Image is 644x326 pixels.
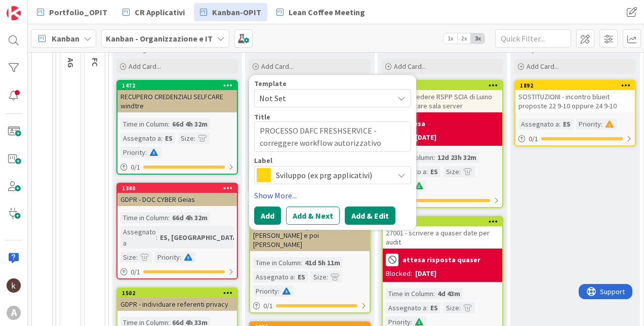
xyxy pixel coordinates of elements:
div: 1472 [117,81,237,90]
div: 0/1 [515,133,635,145]
div: 1340 [117,184,237,193]
img: kh [7,278,21,293]
span: Lean Coffee Meeting [289,6,365,18]
div: [DATE] [415,132,436,143]
a: Kanban-OPIT [194,3,267,21]
div: 0/1 [250,300,370,312]
div: Size [444,166,459,177]
div: 27001 - scrivere a quaser date per audit [383,226,502,249]
span: 2x [457,33,471,44]
div: ES [560,118,573,130]
div: Assegnato a [120,133,161,144]
div: ES [428,302,440,313]
span: : [156,232,157,243]
span: Support [21,2,46,14]
div: 41d 5h 11m [302,257,343,268]
button: Add [254,207,281,225]
a: Portfolio_OPIT [31,3,113,21]
span: FC [90,58,100,67]
div: Size [444,302,459,313]
div: 1340 [122,185,237,192]
span: : [161,133,163,144]
span: : [136,252,138,263]
div: 1766GDPR - chiedere RSPP SCIA di Luino per verificare sala server [383,81,502,112]
div: GDPR - consenso informato cure mediche, coinvolgere [PERSON_NAME] e poi [PERSON_NAME] [250,211,370,251]
div: Size [311,271,327,282]
div: ES [295,271,308,282]
span: : [433,152,435,163]
span: Add Card... [261,62,294,71]
div: A [7,306,21,320]
div: 189127001 - scrivere a quaser date per audit [383,217,502,249]
span: 0 / 1 [263,301,273,311]
div: Size [178,133,194,144]
div: Blocked: [386,268,412,279]
div: 66d 4h 32m [170,118,210,130]
span: Add Card... [527,62,559,71]
button: Add & Edit [345,207,395,225]
div: 0/1 [117,161,237,174]
div: Priority [155,252,180,263]
div: ES, [GEOGRAPHIC_DATA] [157,232,242,243]
div: 0/1 [117,266,237,278]
a: Show More... [254,189,411,201]
a: CR Applicativi [116,3,191,21]
div: 1892 [515,81,635,90]
div: GDPR - individuare referenti privacy [117,298,237,311]
button: Add & Next [286,207,340,225]
div: Assegnato a [386,302,426,313]
div: GDPR - DOC CYBER Geias [117,193,237,206]
img: Visit kanbanzone.com [7,6,21,20]
span: 0 / 1 [131,267,140,277]
span: Kanban [52,32,79,45]
span: : [601,118,602,130]
span: : [168,118,170,130]
span: 0 / 1 [131,162,140,173]
div: [DATE] [415,268,436,279]
span: Sviluppo (ex prg applicativi) [276,168,388,182]
div: Assegnato a [518,118,559,130]
div: 1766 [387,82,502,89]
div: RECUPERO CREDENZIALI SELFCARE windtre [117,90,237,112]
span: 3x [471,33,485,44]
label: Title [254,112,270,121]
span: CR Applicativi [135,6,185,18]
span: : [426,166,428,177]
div: 12d 23h 32m [435,152,479,163]
input: Quick Filter... [495,29,571,48]
div: Time in Column [386,288,433,299]
span: Add Card... [394,62,426,71]
div: 1502GDPR - individuare referenti privacy [117,289,237,311]
div: 1892SOSTITUZIONI - incontro blueit proposte 22 9-10 oppure 24 9-10 [515,81,635,112]
span: : [433,288,435,299]
a: Lean Coffee Meeting [270,3,371,21]
div: Assegnato a [120,226,156,249]
div: Size [120,252,136,263]
span: Template [254,80,287,87]
div: Assegnato a [253,271,294,282]
div: 1891 [387,218,502,225]
span: : [278,286,279,297]
div: Priority [120,147,145,158]
div: 1892 [520,82,635,89]
span: : [327,271,328,282]
span: : [301,257,302,268]
span: Kanban-OPIT [212,6,261,18]
div: 0/1 [383,194,502,207]
span: 0 / 1 [529,134,538,144]
div: GDPR - chiedere RSPP SCIA di Luino per verificare sala server [383,90,502,112]
span: : [194,133,195,144]
div: Priority [253,286,278,297]
div: Priority [576,118,601,130]
div: ES [163,133,175,144]
span: : [459,302,461,313]
span: Portfolio_OPIT [49,6,107,18]
div: 1891 [383,217,502,226]
div: 1766 [383,81,502,90]
div: Time in Column [120,212,168,223]
span: : [459,166,461,177]
div: 66d 4h 32m [170,212,210,223]
span: : [180,252,181,263]
div: 1340GDPR - DOC CYBER Geias [117,184,237,206]
div: 1502 [122,290,237,297]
